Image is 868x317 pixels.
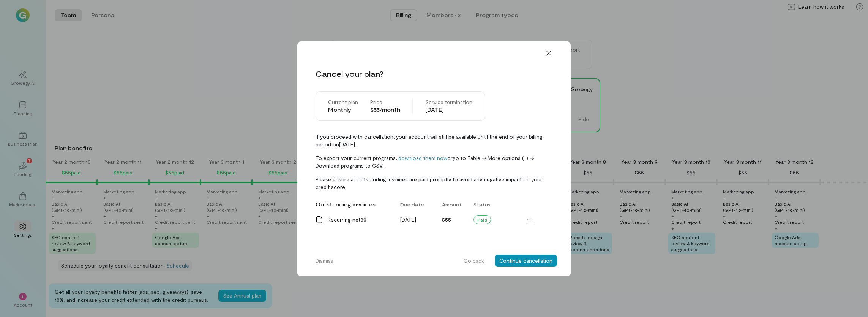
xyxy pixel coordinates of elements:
[400,216,416,223] span: [DATE]
[316,176,552,191] span: Please ensure all outstanding invoices are paid promptly to avoid any negative impact on your cre...
[328,106,358,114] div: Monthly
[311,255,338,267] button: Dismiss
[473,215,491,224] div: Paid
[398,155,447,161] a: download them now
[469,198,523,211] div: Status
[396,198,437,211] div: Due date
[316,68,383,79] div: Cancel your plan?
[459,255,489,267] button: Go back
[328,98,358,106] div: Current plan
[370,98,400,106] div: Price
[328,216,391,223] div: Recurring net30
[311,197,396,212] div: Outstanding invoices
[316,133,552,148] span: If you proceed with cancellation, your account will still be available until the end of your bill...
[437,198,469,211] div: Amount
[425,106,472,114] div: [DATE]
[370,106,400,114] div: $55/month
[425,98,472,106] div: Service termination
[316,154,552,170] span: To export your current programs, or go to Table -> More options (···) -> Download programs to CSV.
[495,255,557,267] button: Continue cancellation
[442,216,451,223] span: $55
